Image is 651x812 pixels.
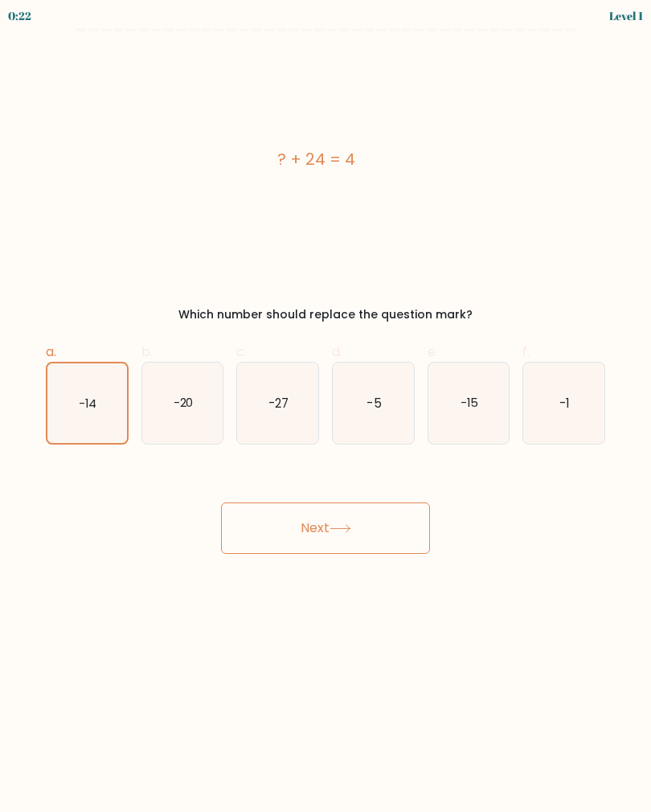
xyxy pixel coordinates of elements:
div: Level 1 [609,7,643,24]
text: -15 [460,394,478,411]
div: Which number should replace the question mark? [55,306,596,323]
span: c. [236,342,247,361]
div: ? + 24 = 4 [46,147,586,171]
span: b. [141,342,153,361]
text: -5 [366,394,381,411]
text: -14 [79,395,96,411]
text: -20 [173,394,193,411]
span: f. [522,342,530,361]
text: -1 [559,394,570,411]
span: d. [332,342,342,361]
span: e. [428,342,438,361]
text: -27 [268,394,289,411]
span: a. [46,342,56,361]
button: Next [221,502,430,554]
div: 0:22 [8,7,31,24]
